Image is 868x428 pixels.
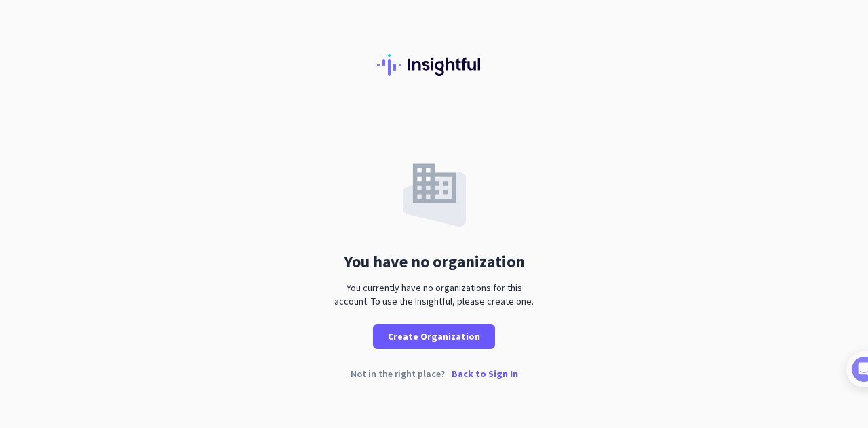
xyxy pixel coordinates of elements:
img: Insightful [377,54,491,76]
div: You have no organization [344,254,525,270]
p: Back to Sign In [452,369,518,378]
div: You currently have no organizations for this account. To use the Insightful, please create one. [329,281,539,308]
button: Create Organization [373,324,495,349]
span: Create Organization [388,330,480,343]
